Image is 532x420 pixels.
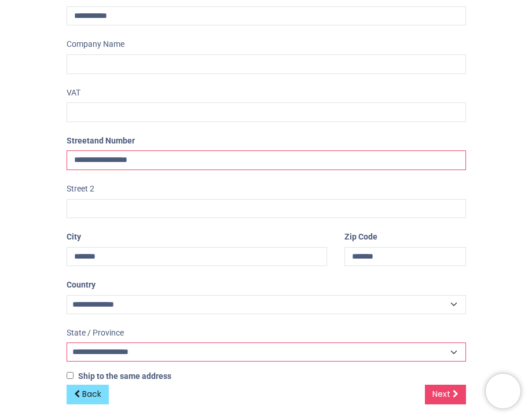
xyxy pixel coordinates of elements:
[82,388,101,400] span: Back
[90,136,135,145] span: and Number
[425,385,466,404] a: Next
[67,323,124,343] label: State / Province
[432,388,450,400] span: Next
[67,227,81,247] label: City
[486,374,520,408] iframe: Brevo live chat
[67,35,124,54] label: Company Name
[67,275,96,295] label: Country
[67,131,135,151] label: Street
[344,227,377,247] label: Zip Code
[67,385,109,404] a: Back
[67,371,171,382] label: Ship to the same address
[67,83,80,103] label: VAT
[67,179,94,199] label: Street 2
[67,372,74,379] input: Ship to the same address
